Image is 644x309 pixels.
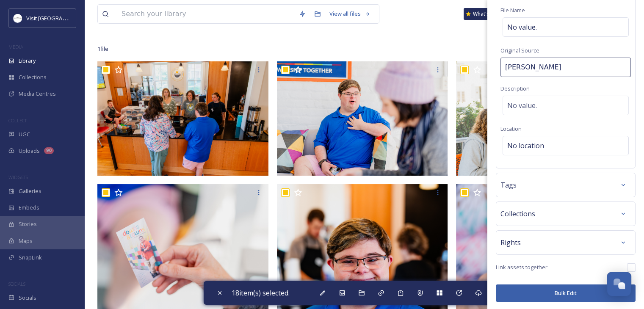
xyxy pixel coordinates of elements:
[8,174,28,180] span: WIDGETS
[507,100,537,110] span: No value.
[19,90,56,98] span: Media Centres
[19,57,36,65] span: Library
[14,14,22,22] img: Circle%20Logo.png
[19,220,37,228] span: Stories
[19,187,41,195] span: Galleries
[277,61,448,175] img: DSC04905.jpg
[26,14,92,22] span: Visit [GEOGRAPHIC_DATA]
[97,61,268,175] img: DSC05034.jpg
[8,281,25,287] span: SOCIALS
[8,117,27,124] span: COLLECT
[456,61,627,175] img: DSC04918.jpg
[8,44,23,50] span: MEDIA
[464,8,506,20] a: What's New
[500,209,535,219] span: Collections
[232,288,290,298] span: 18 item(s) selected.
[500,6,525,14] span: File Name
[19,294,36,302] span: Socials
[19,254,42,262] span: SnapLink
[19,204,39,212] span: Embeds
[44,147,54,154] div: 90
[19,130,30,138] span: UGC
[496,284,636,302] button: Bulk Edit
[19,147,40,155] span: Uploads
[117,5,295,23] input: Search your library
[496,263,547,271] span: Link assets together
[500,47,539,54] span: Original Source
[19,237,33,245] span: Maps
[500,85,530,92] span: Description
[97,45,108,53] span: 1 file
[507,141,544,151] span: No location
[500,180,517,190] span: Tags
[607,272,631,296] button: Open Chat
[19,73,47,81] span: Collections
[500,125,522,132] span: Location
[507,22,537,32] span: No value.
[500,237,521,248] span: Rights
[325,6,375,22] a: View all files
